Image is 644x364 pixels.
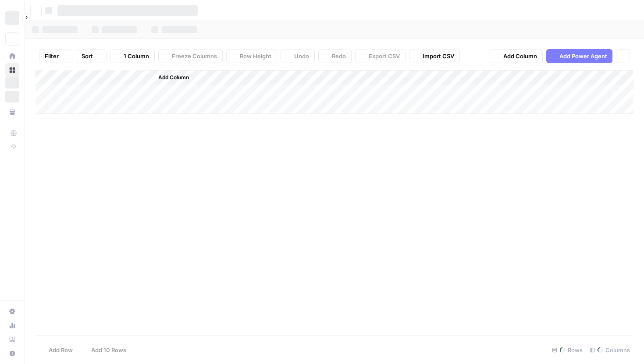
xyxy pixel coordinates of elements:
[45,52,59,60] span: Filter
[5,105,19,119] a: Your Data
[240,52,271,60] span: Row Height
[158,74,189,81] span: Add Column
[559,52,607,60] span: Add Power Agent
[5,346,19,360] button: Help + Support
[355,49,406,63] button: Export CSV
[110,49,155,63] button: 1 Column
[172,52,217,60] span: Freeze Columns
[76,49,107,63] button: Sort
[5,304,19,318] a: Settings
[124,52,149,60] span: 1 Column
[91,346,126,354] span: Add 10 Rows
[409,49,460,63] button: Import CSV
[332,52,346,60] span: Redo
[423,52,454,60] span: Import CSV
[318,49,352,63] button: Redo
[49,346,73,354] span: Add Row
[5,318,19,332] a: Usage
[147,72,192,83] button: Add Column
[281,49,315,63] button: Undo
[39,49,72,63] button: Filter
[82,52,93,60] span: Sort
[369,52,400,60] span: Export CSV
[548,343,586,357] div: Rows
[586,343,633,357] div: Columns
[546,49,612,63] button: Add Power Agent
[158,49,223,63] button: Freeze Columns
[226,49,277,63] button: Row Height
[36,343,78,357] button: Add Row
[5,49,19,63] a: Home
[5,63,19,77] a: Browse
[78,343,132,357] button: Add 10 Rows
[503,52,537,60] span: Add Column
[490,49,543,63] button: Add Column
[294,52,309,60] span: Undo
[5,332,19,346] a: Learning Hub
